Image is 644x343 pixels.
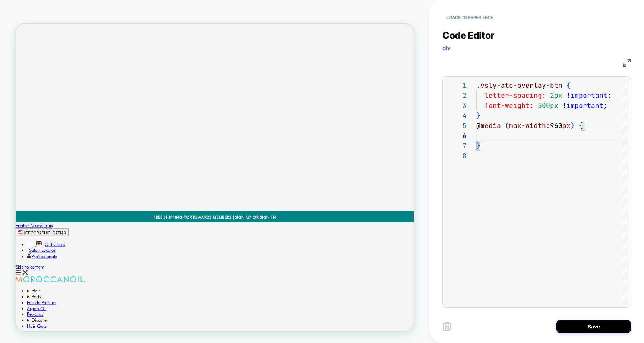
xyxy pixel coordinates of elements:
[550,91,562,100] span: 2px
[480,121,501,130] span: media
[562,121,571,130] span: px
[15,290,66,298] a: Gift Cards
[446,131,467,141] div: 6
[446,90,467,100] div: 2
[566,81,571,90] span: {
[476,81,562,90] span: .vsly-atc-overlay-btn
[292,254,347,261] a: SIGN UP OR SIGN IN
[446,151,467,161] div: 8
[476,111,480,120] span: }
[579,121,583,130] span: {
[476,141,480,150] span: }
[556,320,631,333] button: Save
[442,45,451,52] span: div
[562,101,603,110] span: !important
[442,12,497,23] button: < Back to experience
[550,121,562,130] span: 960
[484,91,546,100] span: letter-spacing:
[476,121,480,130] span: @
[607,91,612,100] span: ;
[446,121,467,131] div: 5
[509,121,550,130] span: max-width:
[15,306,55,314] a: Professionals
[15,298,53,305] a: Salon Locator
[446,80,467,90] div: 1
[442,30,495,41] span: Code Editor
[446,100,467,110] div: 3
[484,101,534,110] span: font-weight:
[3,274,10,281] img: United States
[623,59,631,67] img: fullscreen
[538,101,558,110] span: 500px
[505,121,509,130] span: (
[446,141,467,151] div: 7
[184,254,292,261] strong: FREE SHIPPING FOR REWARDS MEMBERS |
[566,91,607,100] span: !important
[12,276,63,282] span: [GEOGRAPHIC_DATA]
[603,101,607,110] span: ;
[571,121,575,130] span: )
[446,110,467,121] div: 4
[442,322,452,331] img: delete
